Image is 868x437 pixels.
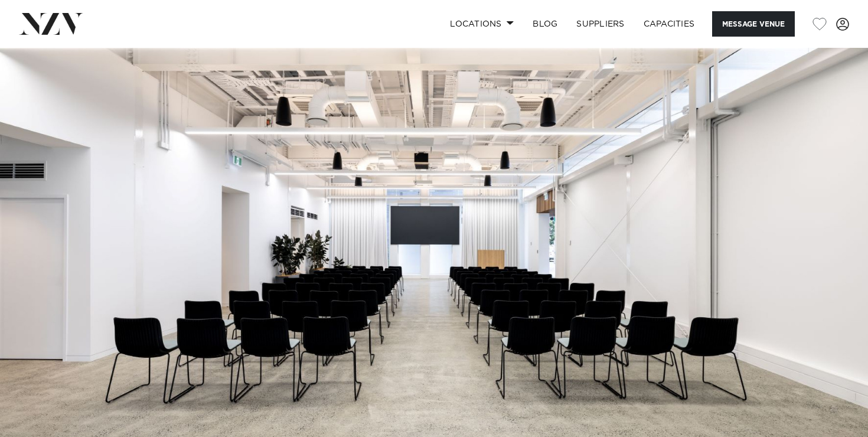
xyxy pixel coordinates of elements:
a: SUPPLIERS [567,11,634,37]
a: Locations [440,11,523,37]
button: Message Venue [712,11,795,37]
img: nzv-logo.png [19,13,83,34]
a: Capacities [634,11,704,37]
a: BLOG [523,11,567,37]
